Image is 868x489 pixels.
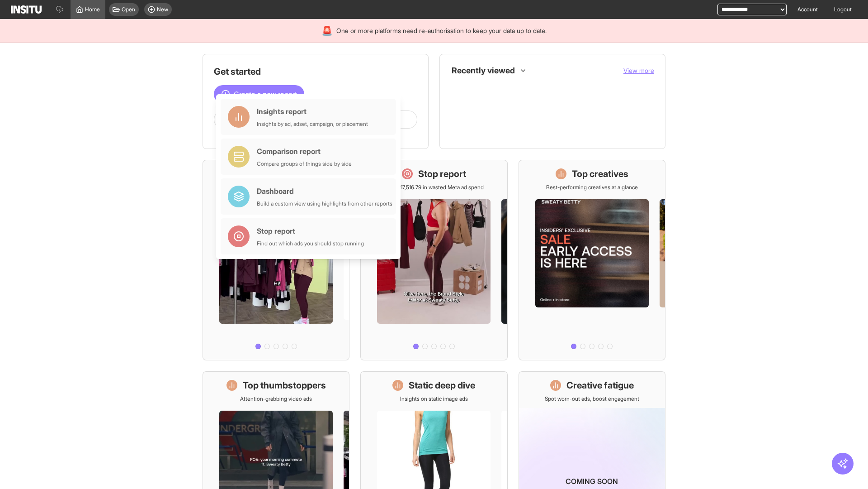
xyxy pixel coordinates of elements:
span: One or more platforms need re-authorisation to keep your data up to date. [336,26,547,35]
div: Build a custom view using highlights from other reports [257,200,392,207]
p: Best-performing creatives at a glance [546,184,638,191]
h1: Static deep dive [409,379,475,392]
img: Logo [11,5,42,14]
div: Insights by ad, adset, campaign, or placement [257,120,368,128]
h1: Get started [214,65,417,78]
button: View more [623,66,654,75]
div: Stop report [257,225,364,236]
p: Attention-grabbing video ads [240,395,312,403]
p: Save £17,516.79 in wasted Meta ad spend [384,184,484,191]
div: Dashboard [257,186,392,197]
a: What's live nowSee all active ads instantly [203,160,349,360]
p: Insights on static image ads [400,395,468,403]
div: Comparison report [257,146,352,157]
a: Stop reportSave £17,516.79 in wasted Meta ad spend [360,160,507,360]
span: Home [85,6,100,13]
h1: Top creatives [572,168,628,180]
span: View more [623,67,654,74]
span: Create a new report [234,89,297,100]
h1: Stop report [418,168,466,180]
div: Insights report [257,106,368,117]
span: Open [122,6,135,13]
h1: Top thumbstoppers [243,379,326,392]
div: Compare groups of things side by side [257,160,352,168]
div: Find out which ads you should stop running [257,240,364,247]
a: Top creativesBest-performing creatives at a glance [519,160,665,360]
button: Create a new report [214,85,304,103]
span: New [157,6,168,13]
div: 🚨 [321,24,333,37]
